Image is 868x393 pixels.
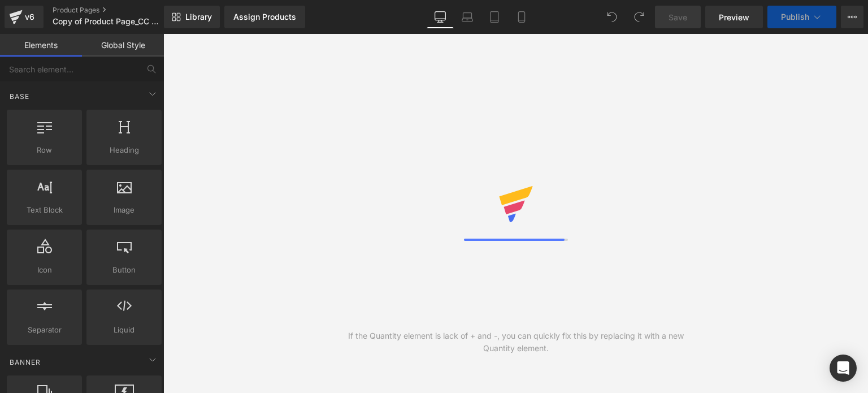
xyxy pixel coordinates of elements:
span: Save [669,11,687,23]
span: Text Block [10,204,79,216]
span: Banner [8,357,42,368]
a: v6 [5,6,44,28]
span: Row [10,144,79,156]
a: New Library [164,6,220,28]
button: Undo [601,6,623,28]
span: Base [8,91,31,102]
button: More [841,6,863,28]
div: If the Quantity element is lack of + and -, you can quickly fix this by replacing it with a new Q... [340,330,692,355]
div: Open Intercom Messenger [830,355,857,382]
div: v6 [23,10,37,24]
span: Separator [10,324,79,336]
span: Publish [781,12,809,21]
span: Image [90,204,158,216]
span: Library [185,12,212,22]
span: Icon [10,264,79,276]
span: Heading [90,144,158,156]
span: Button [90,264,158,276]
div: Assign Products [233,12,296,21]
a: Tablet [481,6,508,28]
span: Copy of Product Page_CC - [DATE] 20:21:26 [53,17,161,26]
span: Liquid [90,324,158,336]
a: Preview [705,6,763,28]
span: Preview [719,11,749,23]
button: Publish [767,6,836,28]
a: Mobile [508,6,535,28]
a: Laptop [454,6,481,28]
a: Product Pages [53,6,183,15]
button: Redo [628,6,650,28]
a: Desktop [427,6,454,28]
a: Global Style [82,34,164,57]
